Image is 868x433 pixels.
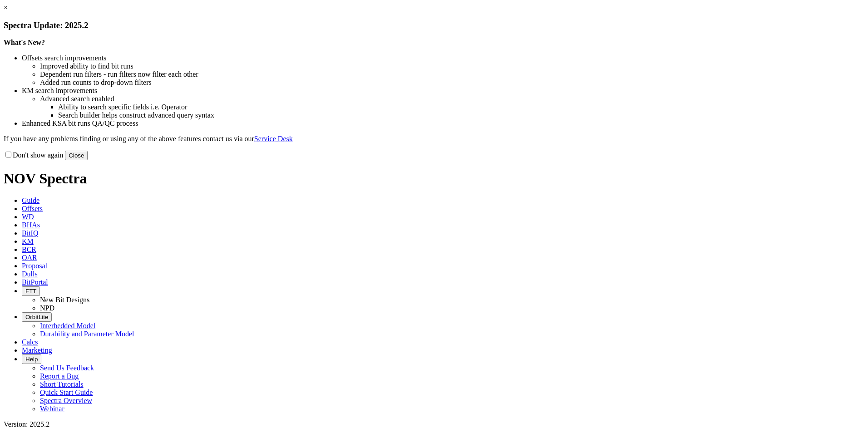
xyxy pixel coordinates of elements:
li: Ability to search specific fields i.e. Operator [58,103,864,111]
span: BitPortal [22,278,48,286]
span: Calcs [22,338,38,346]
input: Don't show again [5,152,11,157]
div: Version: 2025.2 [4,420,864,428]
span: BHAs [22,221,40,229]
a: NPD [40,304,54,312]
a: New Bit Designs [40,296,89,304]
span: Help [25,356,38,363]
span: KM [22,237,34,245]
li: KM search improvements [22,87,864,95]
span: OrbitLite [25,314,48,320]
span: BitIQ [22,229,38,237]
li: Improved ability to find bit runs [40,62,864,70]
a: Durability and Parameter Model [40,330,134,338]
a: Quick Start Guide [40,389,93,396]
span: Offsets [22,205,43,212]
h1: NOV Spectra [4,170,864,187]
li: Search builder helps construct advanced query syntax [58,111,864,119]
a: Interbedded Model [40,322,95,330]
h3: Spectra Update: 2025.2 [4,20,864,30]
a: Send Us Feedback [40,364,94,372]
span: Dulls [22,270,38,278]
strong: What's New? [4,39,45,46]
a: × [4,4,8,11]
button: Close [65,151,88,160]
span: WD [22,213,34,221]
span: OAR [22,254,37,261]
li: Dependent run filters - run filters now filter each other [40,70,864,79]
a: Report a Bug [40,372,79,380]
a: Service Desk [254,135,293,143]
a: Short Tutorials [40,380,84,388]
a: Webinar [40,405,64,413]
li: Enhanced KSA bit runs QA/QC process [22,119,864,128]
label: Don't show again [4,151,63,159]
li: Added run counts to drop-down filters [40,79,864,87]
span: Proposal [22,262,47,270]
a: Spectra Overview [40,397,92,404]
span: FTT [25,288,36,295]
li: Offsets search improvements [22,54,864,62]
span: Guide [22,197,39,204]
p: If you have any problems finding or using any of the above features contact us via our [4,135,864,143]
span: BCR [22,246,36,253]
span: Marketing [22,346,52,354]
li: Advanced search enabled [40,95,864,103]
